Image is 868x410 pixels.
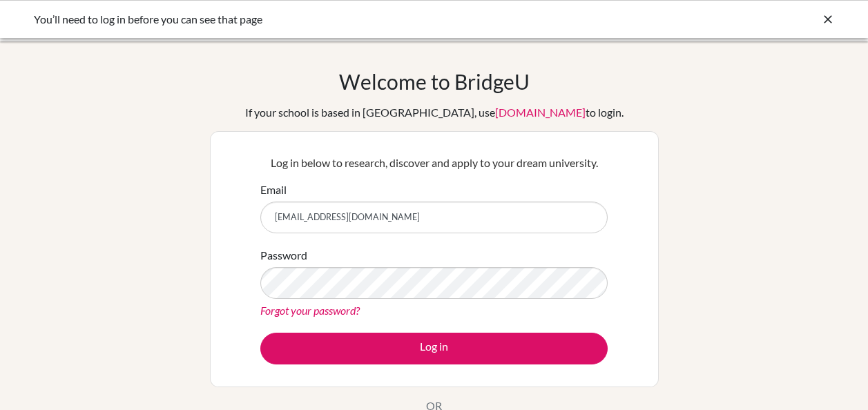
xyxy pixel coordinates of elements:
[260,333,608,364] button: Log in
[34,11,628,28] div: You’ll need to log in before you can see that page
[339,69,530,94] h1: Welcome to BridgeU
[260,304,360,317] a: Forgot your password?
[260,182,287,198] label: Email
[495,106,586,119] a: [DOMAIN_NAME]
[245,104,624,121] div: If your school is based in [GEOGRAPHIC_DATA], use to login.
[260,155,608,171] p: Log in below to research, discover and apply to your dream university.
[260,247,307,264] label: Password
